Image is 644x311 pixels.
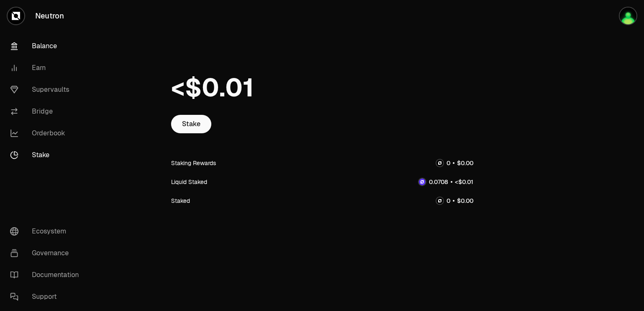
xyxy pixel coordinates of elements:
[3,286,91,308] a: Support
[3,101,91,122] a: Bridge
[171,115,211,133] a: Stake
[3,35,91,57] a: Balance
[620,8,636,24] img: Luis @ Cosmos
[3,144,91,166] a: Stake
[419,179,426,185] img: dNTRN Logo
[3,242,91,264] a: Governance
[436,160,443,166] img: NTRN Logo
[436,197,443,204] img: NTRN Logo
[3,57,91,79] a: Earn
[3,122,91,144] a: Orderbook
[171,178,207,186] div: Liquid Staked
[3,220,91,242] a: Ecosystem
[171,159,216,167] div: Staking Rewards
[171,197,190,205] div: Staked
[3,264,91,286] a: Documentation
[3,79,91,101] a: Supervaults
